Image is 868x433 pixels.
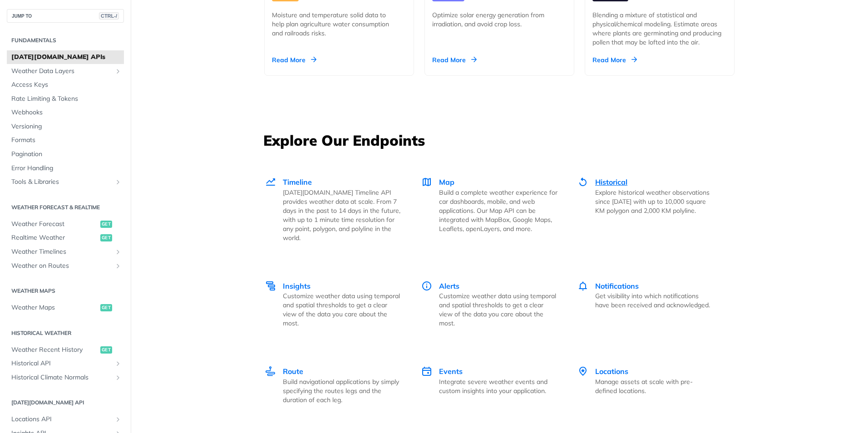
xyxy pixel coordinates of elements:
[264,157,411,261] a: Timeline Timeline [DATE][DOMAIN_NAME] Timeline API provides weather data at scale. From 7 days in...
[7,413,124,426] a: Locations APIShow subpages for Locations API
[7,175,124,189] a: Tools & LibrariesShow subpages for Tools & Libraries
[432,55,477,64] div: Read More
[283,291,401,328] p: Customize weather data using temporal and spatial thresholds to get a clear view of the data you ...
[7,329,124,337] h2: Historical Weather
[11,67,112,76] span: Weather Data Layers
[7,162,124,175] a: Error Handling
[11,53,122,62] span: [DATE][DOMAIN_NAME] APIs
[264,261,411,347] a: Insights Insights Customize weather data using temporal and spatial thresholds to get a clear vie...
[7,64,124,78] a: Weather Data LayersShow subpages for Weather Data Layers
[7,371,124,384] a: Historical Climate NormalsShow subpages for Historical Climate Normals
[7,50,124,64] a: [DATE][DOMAIN_NAME] APIs
[11,80,122,89] span: Access Keys
[114,262,122,270] button: Show subpages for Weather on Routes
[11,345,98,354] span: Weather Recent History
[11,150,122,159] span: Pagination
[114,68,122,75] button: Show subpages for Weather Data Layers
[11,136,122,145] span: Formats
[7,133,124,147] a: Formats
[7,217,124,231] a: Weather Forecastget
[439,188,557,233] p: Build a complete weather experience for car dashboards, mobile, and web applications. Our Map API...
[114,360,122,367] button: Show subpages for Historical API
[567,261,724,347] a: Notifications Notifications Get visibility into which notifications have been received and acknow...
[11,261,112,271] span: Weather on Routes
[595,291,714,310] p: Get visibility into which notifications have been received and acknowledged.
[7,301,124,315] a: Weather Mapsget
[7,148,124,161] a: Pagination
[411,261,567,347] a: Alerts Alerts Customize weather data using temporal and spatial thresholds to get a clear view of...
[411,157,567,261] a: Map Map Build a complete weather experience for car dashboards, mobile, and web applications. Our...
[439,177,454,187] span: Map
[7,245,124,259] a: Weather TimelinesShow subpages for Weather Timelines
[577,280,588,291] img: Notifications
[114,178,122,186] button: Show subpages for Tools & Libraries
[7,78,124,92] a: Access Keys
[439,367,463,376] span: Events
[7,287,124,295] h2: Weather Maps
[263,130,735,150] h3: Explore Our Endpoints
[283,177,312,187] span: Timeline
[439,377,557,395] p: Integrate severe weather events and custom insights into your application.
[595,367,628,376] span: Locations
[577,177,588,187] img: Historical
[100,234,112,241] span: get
[439,281,459,290] span: Alerts
[265,177,276,187] img: Timeline
[114,248,122,256] button: Show subpages for Weather Timelines
[11,247,112,256] span: Weather Timelines
[421,177,432,187] img: Map
[7,357,124,370] a: Historical APIShow subpages for Historical API
[265,280,276,291] img: Insights
[100,221,112,228] span: get
[100,304,112,311] span: get
[7,9,124,23] button: JUMP TOCTRL-/
[272,55,316,64] div: Read More
[432,10,559,29] div: Optimize solar energy generation from irradiation, and avoid crop loss.
[11,359,112,368] span: Historical API
[265,366,276,377] img: Route
[595,377,714,395] p: Manage assets at scale with pre-defined locations.
[114,374,122,381] button: Show subpages for Historical Climate Normals
[11,233,98,242] span: Realtime Weather
[11,164,122,173] span: Error Handling
[7,231,124,245] a: Realtime Weatherget
[11,303,98,312] span: Weather Maps
[7,343,124,357] a: Weather Recent Historyget
[11,415,112,424] span: Locations API
[577,366,588,377] img: Locations
[567,157,724,261] a: Historical Historical Explore historical weather observations since [DATE] with up to 10,000 squa...
[114,416,122,423] button: Show subpages for Locations API
[283,377,401,404] p: Build navigational applications by simply specifying the routes legs and the duration of each leg.
[272,10,399,38] div: Moisture and temperature solid data to help plan agriculture water consumption and railroads risks.
[11,122,122,131] span: Versioning
[283,188,401,242] p: [DATE][DOMAIN_NAME] Timeline API provides weather data at scale. From 7 days in the past to 14 da...
[7,36,124,44] h2: Fundamentals
[567,347,724,423] a: Locations Locations Manage assets at scale with pre-defined locations.
[7,203,124,212] h2: Weather Forecast & realtime
[11,108,122,117] span: Webhooks
[7,92,124,106] a: Rate Limiting & Tokens
[7,106,124,119] a: Webhooks
[7,259,124,273] a: Weather on RoutesShow subpages for Weather on Routes
[283,281,311,290] span: Insights
[7,399,124,407] h2: [DATE][DOMAIN_NAME] API
[100,346,112,354] span: get
[595,281,639,290] span: Notifications
[411,347,567,423] a: Events Events Integrate severe weather events and custom insights into your application.
[11,373,112,382] span: Historical Climate Normals
[283,367,303,376] span: Route
[7,120,124,133] a: Versioning
[264,347,411,423] a: Route Route Build navigational applications by simply specifying the routes legs and the duration...
[99,12,119,20] span: CTRL-/
[421,366,432,377] img: Events
[595,177,627,187] span: Historical
[11,177,112,187] span: Tools & Libraries
[421,280,432,291] img: Alerts
[592,55,637,64] div: Read More
[592,10,727,47] div: Blending a mixture of statistical and physical/chemical modeling. Estimate areas where plants are...
[595,188,714,215] p: Explore historical weather observations since [DATE] with up to 10,000 square KM polygon and 2,00...
[11,94,122,103] span: Rate Limiting & Tokens
[439,291,557,328] p: Customize weather data using temporal and spatial thresholds to get a clear view of the data you ...
[11,220,98,229] span: Weather Forecast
